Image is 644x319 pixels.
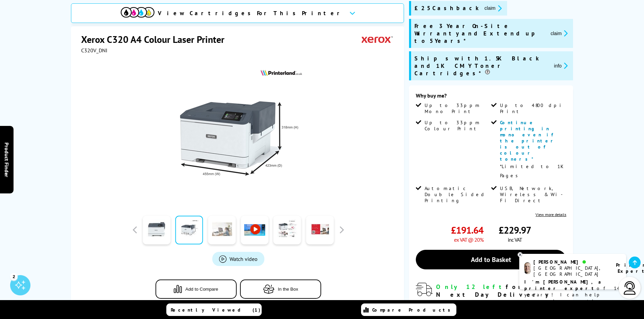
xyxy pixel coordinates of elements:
span: £229.97 [499,224,531,236]
span: Product Finder [3,142,10,177]
a: Product_All_Videos [212,252,264,266]
span: C320V_DNI [81,47,108,54]
img: ashley-livechat.png [524,262,531,274]
h1: Xerox C320 A4 Colour Laser Printer [81,33,231,46]
span: In the Box [278,287,298,292]
a: Compare Products [361,303,456,316]
span: ex VAT @ 20% [454,236,483,243]
button: Add to Compare [156,280,237,299]
span: Recently Viewed (1) [171,307,261,313]
div: 2 [10,273,18,280]
span: Automatic Double Sided Printing [425,185,490,204]
span: Continue printing in mono even if the printer is out of colour toners* [500,119,557,162]
div: Why buy me? [416,92,566,102]
b: I'm [PERSON_NAME], a printer expert [524,279,603,291]
div: [PERSON_NAME] [533,259,607,265]
span: £25 Cashback [414,4,479,12]
p: *Limited to 1K Pages [500,162,565,180]
a: Recently Viewed (1) [166,303,262,316]
span: Free 3 Year On-Site Warranty and Extend up to 5 Years* [414,22,545,45]
a: View more details [535,212,566,217]
a: Add to Basket [416,250,566,269]
span: Up to 4800 dpi Print [500,102,565,114]
span: USB, Network, Wireless & Wi-Fi Direct [500,185,565,204]
div: [GEOGRAPHIC_DATA], [GEOGRAPHIC_DATA] [533,265,607,277]
button: promo-description [549,29,570,37]
span: Compare Products [372,307,454,313]
span: Only 12 left [436,283,506,291]
div: for FREE Next Day Delivery [436,283,566,298]
img: Xerox [362,33,393,46]
span: Up to 33ppm Colour Print [425,119,490,132]
span: Ships with 1.5K Black and 1K CMY Toner Cartridges* [414,55,549,77]
span: Add to Compare [185,287,218,292]
img: Xerox C320 Thumbnail [172,67,305,200]
p: of 14 years! I can help you choose the right product [524,279,621,311]
span: Up to 33ppm Mono Print [425,102,490,114]
button: promo-description [482,4,504,12]
button: In the Box [240,280,321,299]
button: promo-description [552,62,570,70]
img: user-headset-light.svg [623,281,637,295]
img: cmyk-icon.svg [121,7,154,18]
span: Watch video [230,256,258,262]
span: View Cartridges For This Printer [158,9,344,17]
div: modal_delivery [416,283,566,314]
span: inc VAT [508,236,522,243]
span: £191.64 [451,224,483,236]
